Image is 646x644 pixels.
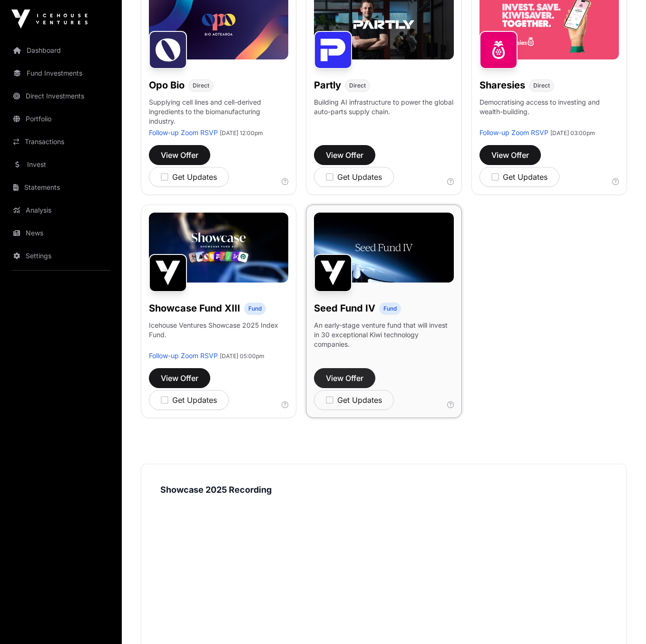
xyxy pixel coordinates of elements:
a: Direct Investments [8,86,114,107]
a: Follow-up Zoom RSVP [149,128,218,137]
a: Settings [8,245,114,266]
span: View Offer [326,149,363,161]
img: Icehouse Ventures Logo [11,10,88,29]
a: Analysis [8,200,114,221]
button: View Offer [314,145,375,165]
div: Get Updates [326,394,382,406]
span: [DATE] 05:00pm [220,352,264,360]
div: Get Updates [161,171,217,183]
img: Sharesies [480,31,518,69]
div: Get Updates [161,394,217,406]
h1: Opo Bio [149,78,185,92]
a: Transactions [8,131,114,152]
div: Get Updates [326,171,382,183]
img: Seed-Fund-4_Banner.jpg [314,213,453,283]
img: Showcase Fund XIII [149,254,187,292]
button: Get Updates [314,167,394,187]
h1: Sharesies [480,78,525,92]
a: Follow-up Zoom RSVP [480,128,548,137]
a: Follow-up Zoom RSVP [149,351,218,360]
span: View Offer [491,149,529,161]
img: Partly [314,31,352,69]
h1: Showcase Fund XIII [149,302,240,315]
button: View Offer [149,145,210,165]
iframe: Chat Widget [598,598,646,644]
span: View Offer [161,149,198,161]
button: Get Updates [314,390,394,410]
a: Statements [8,177,114,198]
p: Icehouse Ventures Showcase 2025 Index Fund. [149,321,288,340]
img: Seed Fund IV [314,254,352,292]
span: [DATE] 03:00pm [550,129,595,137]
h1: Partly [314,78,341,92]
strong: Showcase 2025 Recording [160,485,272,495]
span: Fund [383,305,397,312]
p: Democratising access to investing and wealth-building. [480,98,619,128]
a: Portfolio [8,108,114,129]
span: Direct [193,82,209,89]
p: Supplying cell lines and cell-derived ingredients to the biomanufacturing industry. [149,98,288,126]
img: Showcase-Fund-Banner-1.jpg [149,213,288,283]
span: View Offer [161,372,198,384]
a: Invest [8,154,114,175]
button: Get Updates [149,390,229,410]
span: Fund [248,305,262,312]
p: An early-stage venture fund that will invest in 30 exceptional Kiwi technology companies. [314,321,453,349]
span: Direct [349,82,366,89]
span: [DATE] 12:00pm [220,129,263,137]
h1: Seed Fund IV [314,302,375,315]
button: View Offer [314,368,375,388]
div: Get Updates [491,171,548,183]
img: Opo Bio [149,31,187,69]
p: Building AI infrastructure to power the global auto-parts supply chain. [314,98,453,128]
a: News [8,223,114,244]
button: View Offer [480,145,541,165]
button: View Offer [149,368,210,388]
a: Dashboard [8,40,114,61]
a: Fund Investments [8,63,114,84]
span: Direct [533,82,550,89]
button: Get Updates [149,167,229,187]
button: Get Updates [480,167,559,187]
span: View Offer [326,372,363,384]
